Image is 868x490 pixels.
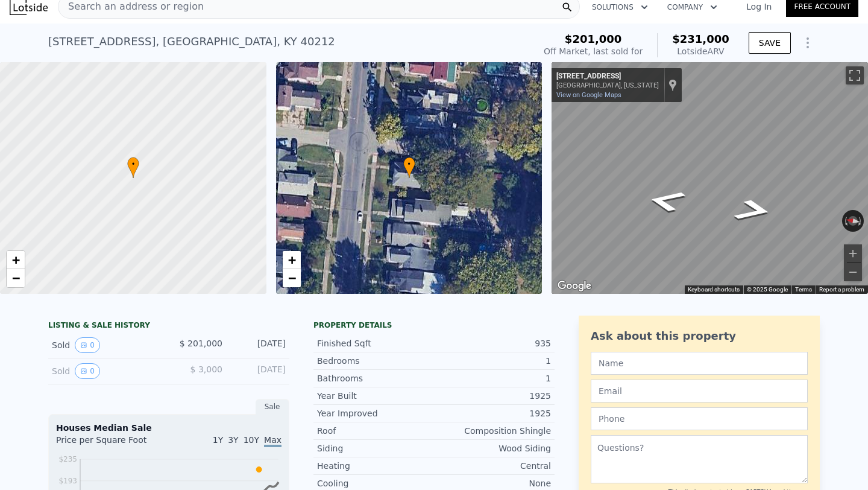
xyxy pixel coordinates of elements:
[552,62,868,294] div: Map
[48,320,289,332] div: LISTING & SALE HISTORY
[552,62,868,294] div: Street View
[7,251,25,269] a: Zoom in
[244,435,259,445] span: 10Y
[591,407,808,430] input: Phone
[434,442,551,454] div: Wood Siding
[844,244,862,262] button: Zoom in
[180,339,222,348] span: $ 201,000
[688,285,740,294] button: Keyboard shortcuts
[544,45,643,57] div: Off Market, last sold for
[858,210,864,232] button: Rotate clockwise
[672,33,729,45] span: $231,000
[317,460,434,472] div: Heating
[56,422,281,434] div: Houses Median Sale
[434,407,551,419] div: 1925
[256,399,289,415] div: Sale
[842,210,849,232] button: Rotate counterclockwise
[228,435,238,445] span: 3Y
[631,184,702,218] path: Go North, N 34th St
[434,425,551,437] div: Composition Shingle
[52,337,159,353] div: Sold
[434,355,551,367] div: 1
[434,477,551,489] div: None
[56,434,169,453] div: Price per Square Foot
[317,425,434,437] div: Roof
[12,270,20,285] span: −
[283,251,301,269] a: Zoom in
[58,477,77,485] tspan: $193
[403,157,415,178] div: •
[434,372,551,384] div: 1
[232,337,286,353] div: [DATE]
[213,435,223,445] span: 1Y
[127,157,139,178] div: •
[7,269,25,287] a: Zoom out
[718,194,790,227] path: Go South, N 34th St
[264,435,281,447] span: Max
[796,31,820,55] button: Show Options
[317,407,434,419] div: Year Improved
[288,270,295,285] span: −
[556,72,659,81] div: [STREET_ADDRESS]
[75,337,100,353] button: View historical data
[846,66,864,84] button: Toggle fullscreen view
[317,372,434,384] div: Bathrooms
[555,278,594,294] a: Open this area in Google Maps (opens a new window)
[844,263,862,281] button: Zoom out
[317,337,434,349] div: Finished Sqft
[317,442,434,454] div: Siding
[556,81,659,89] div: [GEOGRAPHIC_DATA], [US_STATE]
[591,380,808,402] input: Email
[403,159,415,170] span: •
[58,455,77,463] tspan: $235
[555,278,594,294] img: Google
[732,1,786,13] a: Log In
[841,214,864,227] button: Reset the view
[434,337,551,349] div: 935
[591,352,808,375] input: Name
[434,390,551,402] div: 1925
[190,364,222,374] span: $ 3,000
[75,363,100,379] button: View historical data
[672,45,729,57] div: Lotside ARV
[591,328,808,345] div: Ask about this property
[317,355,434,367] div: Bedrooms
[749,32,791,54] button: SAVE
[747,286,788,293] span: © 2025 Google
[48,33,335,50] div: [STREET_ADDRESS] , [GEOGRAPHIC_DATA] , KY 40212
[317,390,434,402] div: Year Built
[795,286,812,293] a: Terms
[556,91,621,99] a: View on Google Maps
[232,363,286,379] div: [DATE]
[288,252,295,267] span: +
[565,33,622,45] span: $201,000
[127,159,139,170] span: •
[52,363,159,379] div: Sold
[12,252,20,267] span: +
[283,269,301,287] a: Zoom out
[668,78,677,92] a: Show location on map
[313,320,555,330] div: Property details
[434,460,551,472] div: Central
[819,286,864,293] a: Report a problem
[317,477,434,489] div: Cooling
